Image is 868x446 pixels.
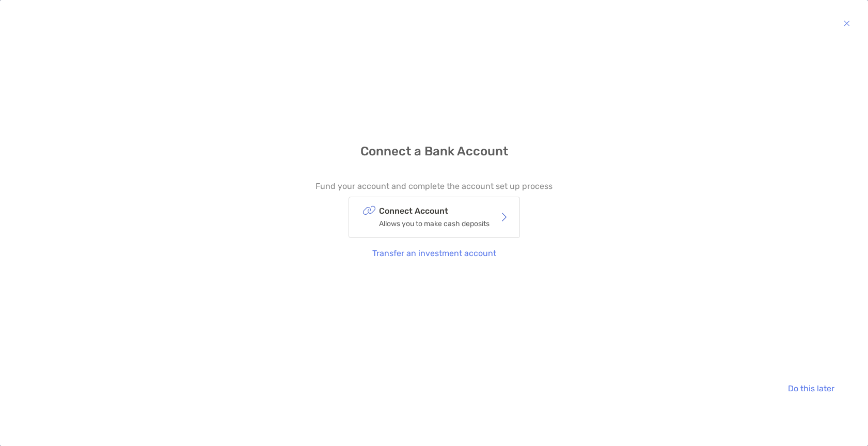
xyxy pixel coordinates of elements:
p: Connect Account [379,204,490,217]
p: Fund your account and complete the account set up process [315,180,553,193]
button: Connect AccountAllows you to make cash deposits [349,197,520,238]
h4: Connect a Bank Account [360,144,508,159]
p: Allows you to make cash deposits [379,217,490,230]
img: button icon [844,17,850,29]
button: Transfer an investment account [364,242,504,265]
button: Do this later [780,377,842,400]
